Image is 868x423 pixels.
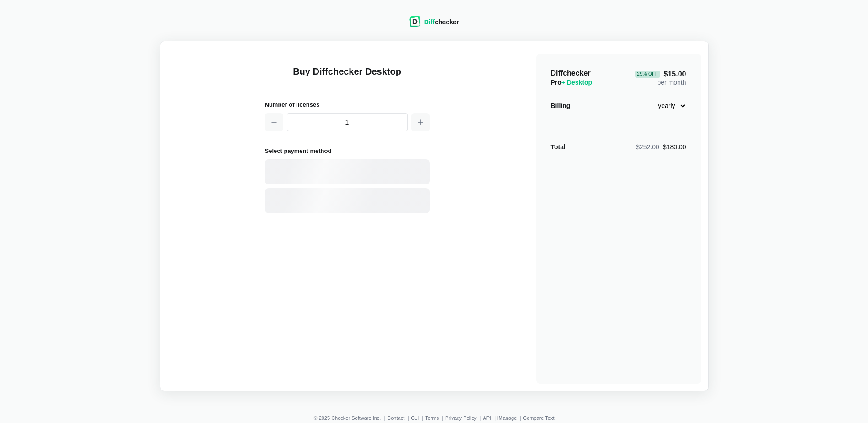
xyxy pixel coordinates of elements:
[425,415,439,421] a: Terms
[635,69,686,87] div: per month
[636,143,659,151] span: $252.00
[424,17,459,27] div: checker
[551,69,591,77] span: Diffchecker
[551,79,593,86] span: Pro
[551,143,566,151] strong: Total
[497,415,517,421] a: iManage
[409,22,459,29] a: Diffchecker logoDiffchecker
[424,18,435,26] span: Diff
[635,70,660,78] div: 29 % Off
[287,113,408,131] input: 1
[313,415,387,421] li: © 2025 Checker Software Inc.
[561,79,592,86] span: + Desktop
[483,415,491,421] a: API
[523,415,554,421] a: Compare Text
[551,101,571,110] div: Billing
[635,70,686,78] span: $15.00
[445,415,476,421] a: Privacy Policy
[265,65,430,89] h1: Buy Diffchecker Desktop
[265,146,430,156] h2: Select payment method
[409,16,421,27] img: Diffchecker logo
[636,142,686,152] div: $180.00
[411,415,419,421] a: CLI
[387,415,404,421] a: Contact
[265,100,430,109] h2: Number of licenses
